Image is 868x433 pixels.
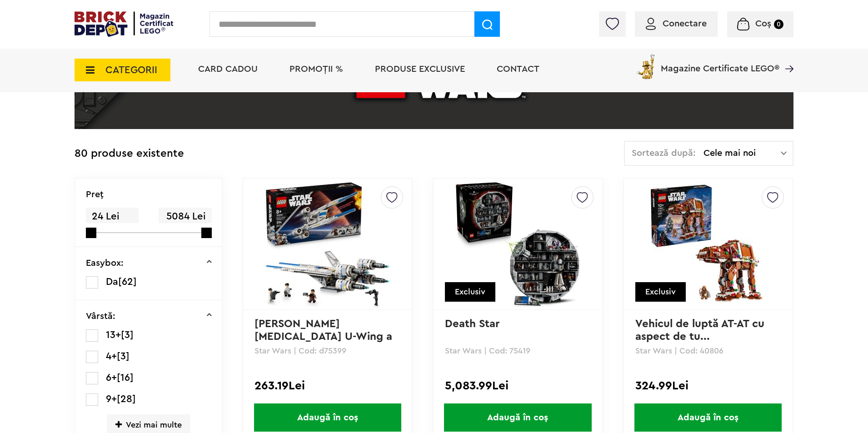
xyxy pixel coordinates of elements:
[634,403,782,432] span: Adaugă în coș
[264,180,391,308] img: Nava stelara U-Wing a rebelilor - Ambalaj deteriorat
[254,319,395,355] a: [PERSON_NAME][MEDICAL_DATA] U-Wing a rebelilor - Amba...
[75,141,184,167] div: 80 produse existente
[105,65,157,75] span: CATEGORII
[117,373,134,383] span: [16]
[644,180,772,308] img: Vehicul de luptă AT-AT cu aspect de turtă dulce
[445,347,591,355] p: Star Wars | Cod: 75419
[106,373,117,383] span: 6+
[635,319,768,342] a: Vehicul de luptă AT-AT cu aspect de tu...
[445,319,499,329] a: Death Star
[635,347,781,355] p: Star Wars | Cod: 40806
[646,19,707,28] a: Conectare
[86,208,139,225] span: 24 Lei
[86,259,124,268] p: Easybox:
[106,277,118,287] span: Da
[663,19,707,28] span: Conectare
[779,52,793,61] a: Magazine Certificate LEGO®
[703,149,781,158] span: Cele mai noi
[497,65,539,74] a: Contact
[254,403,401,432] span: Adaugă în coș
[755,19,771,28] span: Coș
[254,380,400,392] div: 263.19Lei
[117,394,136,404] span: [28]
[289,65,343,74] a: PROMOȚII %
[774,20,783,29] small: 0
[632,149,696,158] span: Sortează după:
[434,403,602,432] a: Adaugă în coș
[375,65,465,74] a: Produse exclusive
[86,312,115,321] p: Vârstă:
[635,282,686,302] div: Exclusiv
[106,351,117,361] span: 4+
[445,380,591,392] div: 5,083.99Lei
[635,380,781,392] div: 324.99Lei
[445,282,495,302] div: Exclusiv
[121,330,134,340] span: [3]
[454,180,581,308] img: Death Star
[86,190,104,199] p: Preţ
[106,394,117,404] span: 9+
[117,351,130,361] span: [3]
[661,52,779,73] span: Magazine Certificate LEGO®
[444,403,591,432] span: Adaugă în coș
[198,65,258,74] a: Card Cadou
[243,403,412,432] a: Adaugă în coș
[106,330,121,340] span: 13+
[118,277,137,287] span: [62]
[159,208,211,225] span: 5084 Lei
[254,347,400,355] p: Star Wars | Cod: d75399
[624,403,793,432] a: Adaugă în coș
